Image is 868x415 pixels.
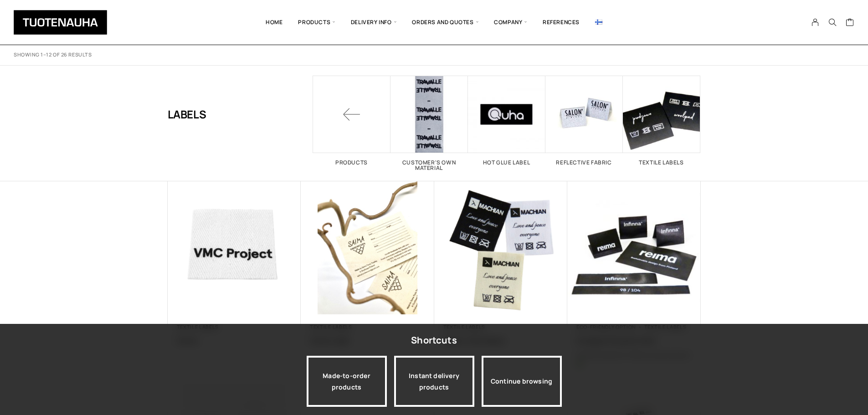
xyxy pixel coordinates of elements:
[290,7,343,38] span: Products
[468,160,545,165] h2: Hot glue label
[468,76,545,165] a: Visit product category Hot glue label
[545,160,623,165] h2: Reflective fabric
[824,18,841,26] button: Search
[486,7,535,38] span: Company
[390,160,468,171] h2: Customer's own material
[482,356,562,407] div: Continue browsing
[545,76,623,165] a: Visit product category Reflective fabric
[623,76,700,165] a: Visit product category Textile labels
[404,7,486,38] span: Orders and quotes
[390,76,468,171] a: Visit product category Customer's own material
[343,7,404,38] span: Delivery info
[313,160,390,165] h2: Products
[535,7,587,38] a: References
[846,18,854,29] a: Cart
[806,18,824,26] a: My Account
[394,356,474,407] a: Instant delivery products
[595,20,602,25] img: Suomi
[14,10,107,35] img: Tuotenauha Oy
[307,356,387,407] a: Made-to-order products
[313,76,390,165] a: Products
[14,51,92,58] p: Showing 1–12 of 26 results
[411,332,457,348] div: Shortcuts
[258,7,290,38] a: Home
[168,76,206,153] h1: Labels
[623,160,700,165] h2: Textile labels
